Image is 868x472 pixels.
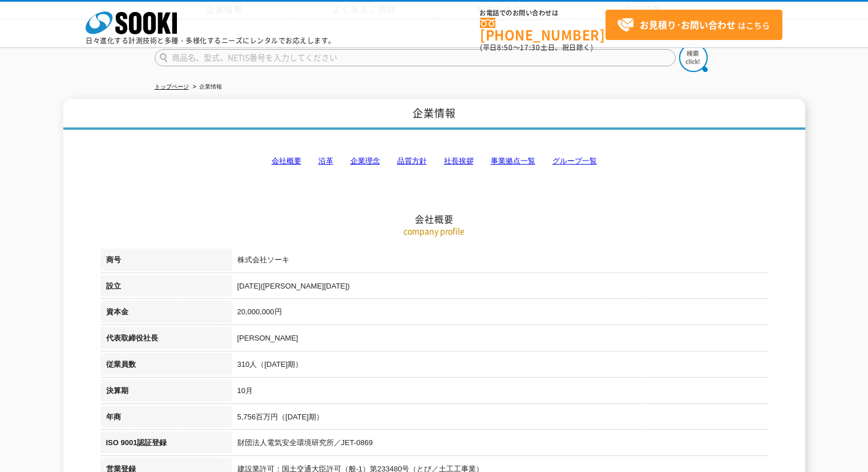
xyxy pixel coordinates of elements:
img: btn_search.png [679,43,708,72]
th: ISO 9001認証登録 [100,431,232,458]
a: 企業理念 [350,157,380,165]
td: 310人（[DATE]期） [232,353,768,379]
th: 代表取締役社長 [100,327,232,353]
span: 17:30 [520,42,540,53]
th: 年商 [100,406,232,432]
td: 20,000,000円 [232,301,768,327]
span: (平日 ～ 土日、祝日除く) [480,42,593,53]
a: 事業拠点一覧 [491,157,535,165]
p: 日々進化する計測技術と多種・多様化するニーズにレンタルでお応えします。 [86,37,336,44]
a: [PHONE_NUMBER] [480,18,605,41]
a: トップページ [155,83,189,90]
td: 株式会社ソーキ [232,249,768,275]
h2: 会社概要 [100,99,768,225]
a: グループ一覧 [552,157,597,165]
span: 8:50 [497,42,513,53]
td: 10月 [232,379,768,406]
a: 社長挨拶 [444,157,474,165]
span: はこちら [617,17,770,34]
a: お見積り･お問い合わせはこちら [605,10,782,40]
th: 設立 [100,275,232,301]
th: 従業員数 [100,353,232,379]
input: 商品名、型式、NETIS番号を入力してください [155,49,676,66]
th: 資本金 [100,301,232,327]
p: company profile [100,225,768,237]
li: 企業情報 [191,81,222,93]
h1: 企業情報 [63,99,805,130]
td: [DATE]([PERSON_NAME][DATE]) [232,275,768,301]
th: 決算期 [100,379,232,406]
td: 財団法人電気安全環境研究所／JET-0869 [232,431,768,458]
strong: お見積り･お問い合わせ [640,18,736,31]
a: 会社概要 [272,157,301,165]
td: 5,756百万円（[DATE]期） [232,406,768,432]
a: 沿革 [318,157,333,165]
span: お電話でのお問い合わせは [480,10,605,17]
a: 品質方針 [397,157,427,165]
th: 商号 [100,249,232,275]
td: [PERSON_NAME] [232,327,768,353]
